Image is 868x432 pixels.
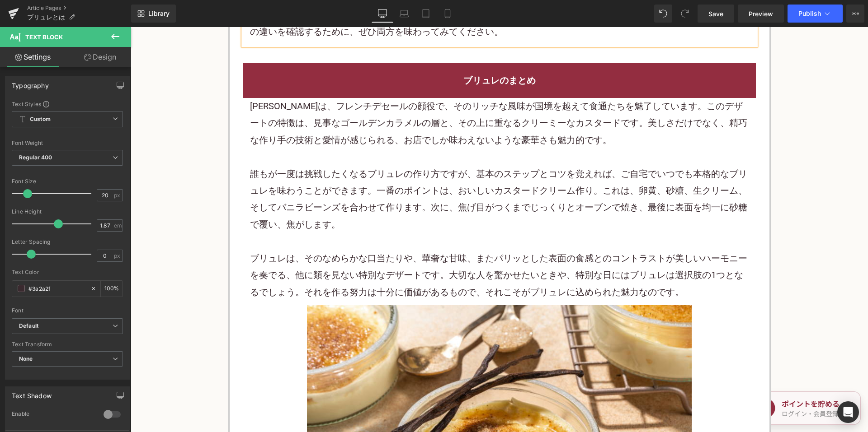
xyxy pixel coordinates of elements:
[676,5,694,23] button: Redo
[654,5,672,23] button: Undo
[437,5,458,23] a: Mobile
[372,5,393,23] a: Desktop
[738,5,784,23] a: Preview
[28,283,86,293] input: Color
[114,223,122,228] span: em
[12,307,123,314] div: Font
[393,5,415,23] a: Laptop
[19,355,33,362] b: None
[27,14,65,21] span: ブリュレとは
[12,239,123,245] div: Letter Spacing
[119,278,618,329] p: 自宅のデザートとして身近な存在の「プリン」は、卵、砂糖、そして主成分となるのが牛乳です。これらを混ぜ合わせ、蒸して冷蔵してフィニッシュ。滑らかで濃厚な味わいと甘さが「プリン」の魅力であり、 でも...
[415,5,437,23] a: Tablet
[12,209,123,215] div: Line Height
[798,10,821,17] span: Publish
[148,9,170,18] span: Library
[30,116,51,123] b: Custom
[19,154,52,161] b: Regular 400
[119,338,618,388] p: 一方、「ブリュレ」は、フランス発祥のデザートで、材料は主に卵黄と生クリーム。そしてその名前が示す通り、「焦げたクリーム」の意味を持ち、サーブするときに表面を焦がし、硬いキャラメル層を作り出します...
[101,281,123,297] div: %
[19,322,38,330] i: Default
[12,269,123,275] div: Text Color
[837,401,859,423] div: Open Intercom Messenger
[119,192,618,209] h2: 「ブリュレ」と「プリン」の違い!
[27,5,131,12] a: Article Pages
[131,5,176,23] a: New Library
[12,178,123,185] div: Font Size
[12,387,52,399] div: Text Shadow
[12,100,123,107] div: Text Styles
[114,192,122,198] span: px
[12,410,94,420] div: Enable
[472,297,508,308] a: 洋菓子店
[67,47,133,67] a: Design
[25,33,63,41] span: Text Block
[12,77,49,89] div: Typography
[788,5,843,23] button: Publish
[12,341,123,348] div: Text Transform
[192,221,219,232] a: プリン
[12,140,123,146] div: Font Weight
[119,218,618,269] p: 「ブリュレ」と「 」、どちらもデザートメニューの定番ですが、[PERSON_NAME]、類似しているように感じられるかもしれません。しかし、細部に注意を払うと、使用する材料、製造方法、さらには由...
[846,5,864,23] button: More
[749,9,773,19] span: Preview
[114,253,122,259] span: px
[708,9,723,19] span: Save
